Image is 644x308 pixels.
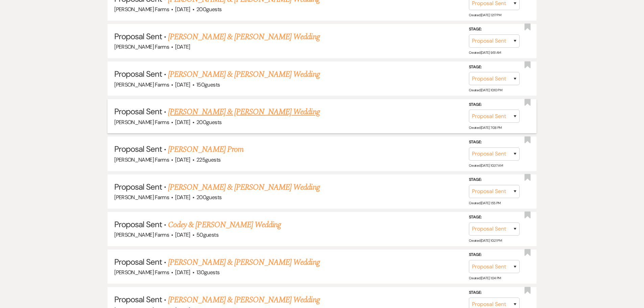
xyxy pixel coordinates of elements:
span: 225 guests [196,156,220,163]
span: [DATE] [175,194,190,201]
span: 200 guests [196,194,221,201]
span: [PERSON_NAME] Farms [114,269,169,276]
a: [PERSON_NAME] & [PERSON_NAME] Wedding [168,68,319,80]
span: Created: [DATE] 9:51 AM [469,50,501,55]
a: [PERSON_NAME] & [PERSON_NAME] Wedding [168,294,319,306]
span: 200 guests [196,119,221,126]
a: [PERSON_NAME] & [PERSON_NAME] Wedding [168,106,319,118]
label: Stage: [469,251,520,259]
span: Proposal Sent [114,219,162,230]
label: Stage: [469,139,520,146]
span: Created: [DATE] 1:04 PM [469,276,501,280]
label: Stage: [469,176,520,184]
span: 130 guests [196,269,219,276]
a: Codey & [PERSON_NAME] Wedding [168,219,281,231]
a: [PERSON_NAME] & [PERSON_NAME] Wedding [168,181,319,193]
span: [DATE] [175,231,190,238]
span: Proposal Sent [114,106,162,117]
span: Proposal Sent [114,182,162,192]
span: [PERSON_NAME] Farms [114,119,169,126]
span: Proposal Sent [114,31,162,42]
span: [DATE] [175,6,190,13]
a: [PERSON_NAME] Prom [168,143,243,156]
a: [PERSON_NAME] & [PERSON_NAME] Wedding [168,256,319,268]
span: [DATE] [175,81,190,88]
label: Stage: [469,101,520,109]
a: [PERSON_NAME] & [PERSON_NAME] Wedding [168,31,319,43]
span: [DATE] [175,43,190,50]
span: [DATE] [175,269,190,276]
span: Created: [DATE] 12:17 PM [469,13,501,17]
span: [PERSON_NAME] Farms [114,81,169,88]
span: 200 guests [196,6,221,13]
span: [PERSON_NAME] Farms [114,6,169,13]
span: [PERSON_NAME] Farms [114,43,169,50]
span: Proposal Sent [114,257,162,267]
span: [PERSON_NAME] Farms [114,231,169,238]
span: [PERSON_NAME] Farms [114,194,169,201]
label: Stage: [469,214,520,221]
label: Stage: [469,289,520,297]
span: 150 guests [196,81,220,88]
span: Created: [DATE] 10:21 PM [469,238,502,243]
span: Created: [DATE] 10:10 PM [469,88,502,92]
span: Proposal Sent [114,69,162,79]
label: Stage: [469,63,520,71]
span: [DATE] [175,156,190,163]
label: Stage: [469,26,520,33]
span: Created: [DATE] 7:08 PM [469,125,502,130]
span: Proposal Sent [114,294,162,305]
span: 50 guests [196,231,218,238]
span: [PERSON_NAME] Farms [114,156,169,163]
span: Created: [DATE] 1:55 PM [469,201,501,205]
span: Proposal Sent [114,144,162,154]
span: Created: [DATE] 10:37 AM [469,163,503,167]
span: [DATE] [175,119,190,126]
